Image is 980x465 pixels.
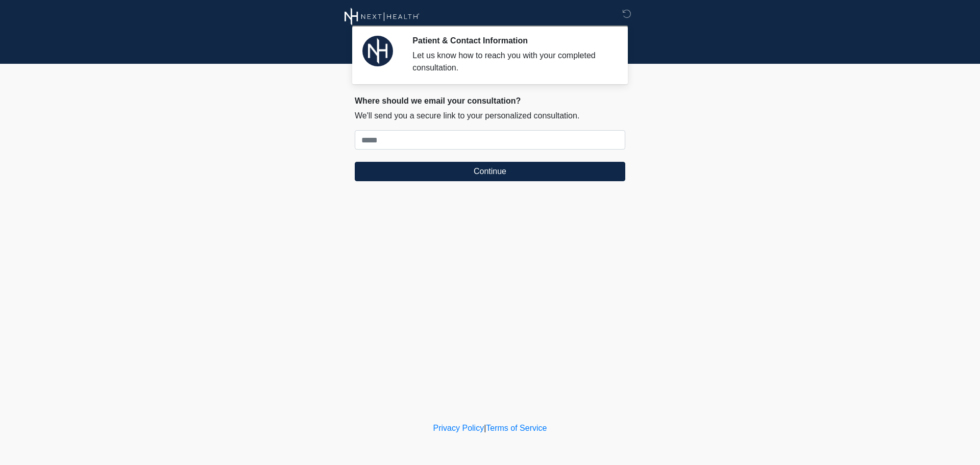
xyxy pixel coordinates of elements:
h2: Where should we email your consultation? [355,96,625,106]
button: Continue [355,162,625,181]
img: Next Health Wellness Logo [345,8,420,26]
p: We'll send you a secure link to your personalized consultation. [355,110,625,122]
a: Terms of Service [486,424,547,432]
img: Agent Avatar [362,36,393,66]
a: Privacy Policy [433,424,484,432]
a: | [484,424,486,432]
div: Let us know how to reach you with your completed consultation. [412,50,610,74]
h2: Patient & Contact Information [412,36,610,45]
